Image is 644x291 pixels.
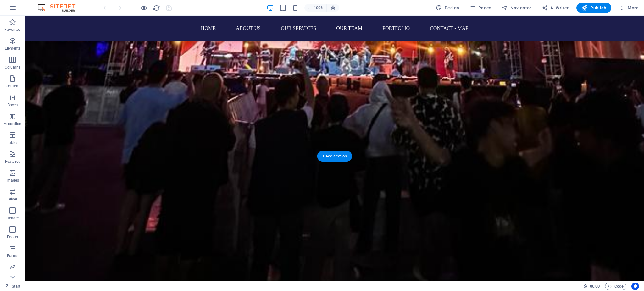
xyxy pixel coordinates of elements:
button: reload [153,4,160,12]
button: Design [433,3,462,13]
p: Images [6,178,19,183]
p: Favorites [4,27,20,32]
p: Features [5,159,20,164]
span: Code [608,283,624,290]
p: Accordion [4,121,21,126]
span: 00 00 [590,283,600,290]
i: On resize automatically adjust zoom level to fit chosen device. [330,5,336,11]
p: Tables [7,140,18,145]
p: Forms [7,253,18,258]
button: Pages [467,3,494,13]
h6: 100% [314,4,324,12]
button: AI Writer [539,3,571,13]
p: Columns [5,65,20,70]
h6: Session time [583,283,600,290]
p: Content [6,84,19,89]
span: Design [436,5,459,11]
span: Publish [581,5,606,11]
span: Navigator [502,5,531,11]
button: 100% [304,4,327,12]
div: + Add section [317,151,352,162]
p: Boxes [8,102,18,107]
p: Header [6,216,19,221]
a: Click to cancel selection. Double-click to open Pages [5,283,21,290]
button: More [616,3,641,13]
button: Publish [576,3,611,13]
button: Click here to leave preview mode and continue editing [140,4,147,12]
button: Navigator [499,3,534,13]
span: AI Writer [541,5,569,11]
img: Editor Logo [36,4,83,12]
button: Code [605,283,626,290]
i: Reload page [153,4,160,12]
button: Usercentrics [631,283,639,290]
p: Slider [8,197,18,202]
span: Pages [469,5,491,11]
span: More [619,5,639,11]
p: Footer [7,234,18,239]
div: Design (Ctrl+Alt+Y) [433,3,462,13]
p: Elements [5,46,21,51]
p: Marketing [4,272,21,277]
span: : [594,284,595,288]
